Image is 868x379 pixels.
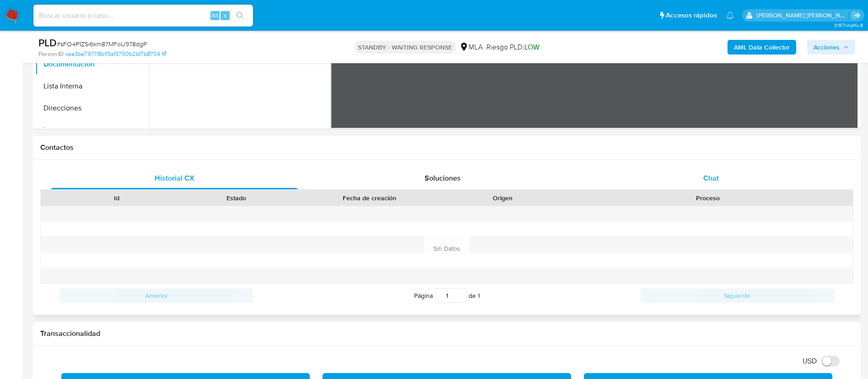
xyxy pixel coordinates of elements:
p: lucia.neglia@mercadolibre.com [756,11,849,20]
div: Estado [183,193,290,203]
div: Proceso [569,193,846,203]
input: Buscar usuario o caso... [33,10,253,22]
span: Riesgo PLD: [486,42,539,52]
button: Acciones [807,40,855,55]
div: Origen [449,193,556,203]
span: Accesos rápidos [666,11,717,20]
span: Alt [211,11,219,20]
div: Id [63,193,170,203]
a: Notificaciones [726,11,734,19]
span: Soluciones [425,173,461,183]
span: Acciones [814,40,840,55]
button: Items [35,119,150,141]
p: STANDBY - WAITING RESPONSE [354,41,456,54]
span: s [224,11,226,20]
span: Historial CX [155,173,194,183]
span: Chat [703,173,719,183]
button: Anterior [59,288,253,303]
span: # sFO4P1ZSi6km87MFoU978dgP [57,39,147,49]
span: LOW [524,42,539,52]
button: search-icon [231,9,249,22]
span: 1 [478,291,480,300]
b: AML Data Collector [734,40,790,55]
div: MLA [459,42,483,52]
span: 3.157.1-hotfix-5 [834,22,863,29]
a: caa3ba797118b1f3af3700b2bf7b8704 [65,50,166,58]
b: PLD [38,35,57,50]
h1: Transaccionalidad [40,329,853,338]
a: Salir [852,11,861,20]
div: Fecha de creación [303,193,437,203]
span: Página de [414,288,480,303]
button: Direcciones [35,97,150,119]
button: Siguiente [641,288,834,303]
button: AML Data Collector [728,40,796,55]
h1: Contactos [40,143,853,152]
button: Documentación [35,53,150,75]
b: Person ID [38,50,64,58]
button: Lista Interna [35,75,150,97]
